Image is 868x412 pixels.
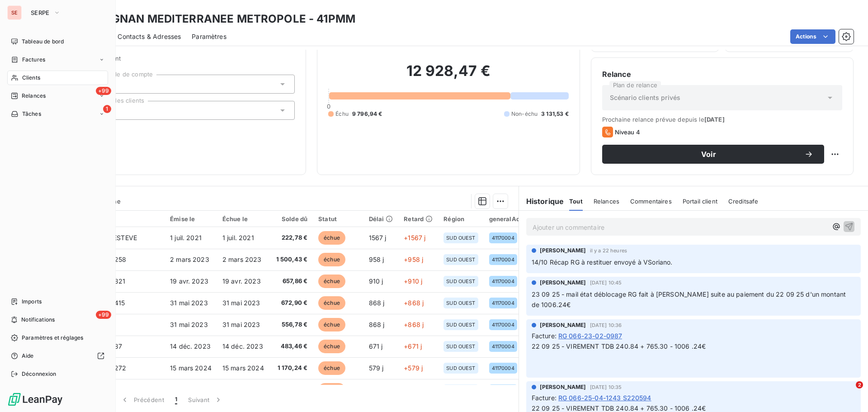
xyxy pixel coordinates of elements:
[446,344,475,349] span: SUD OUEST
[404,277,422,285] span: +910 j
[318,340,345,353] span: échue
[276,342,308,351] span: 483,46 €
[519,196,564,207] h6: Historique
[446,322,475,327] span: SUD OUEST
[22,74,40,82] span: Clients
[318,275,345,288] span: échue
[7,392,63,407] img: Logo LeanPay
[175,395,177,404] span: 1
[276,277,308,286] span: 657,86 €
[22,56,45,64] span: Factures
[222,234,254,242] span: 1 juil. 2021
[22,298,42,306] span: Imports
[404,299,424,307] span: +868 j
[80,11,355,27] h3: PERPIGNAN MEDITERRANEE METROPOLE - 41PMM
[318,296,345,310] span: échue
[222,215,265,223] div: Échue le
[404,256,423,263] span: +958 j
[540,383,586,391] span: [PERSON_NAME]
[170,390,183,409] button: 1
[369,321,385,328] span: 868 j
[352,110,382,118] span: 9 796,94 €
[492,344,514,349] span: 41170004
[541,110,569,118] span: 3 131,53 €
[369,215,393,223] div: Délai
[590,322,622,328] span: [DATE] 10:36
[602,69,842,80] h6: Relance
[222,256,262,263] span: 2 mars 2023
[7,5,22,20] div: SE
[790,29,835,44] button: Actions
[489,215,542,223] div: generalAccountId
[558,331,623,341] span: RG 066-23-02-0987
[318,318,345,331] span: échue
[569,198,583,205] span: Tout
[369,234,387,242] span: 1567 j
[590,280,622,285] span: [DATE] 10:45
[192,32,226,41] span: Paramètres
[558,393,651,403] span: RG 066-25-04-1243 S220594
[511,110,538,118] span: Non-échu
[443,215,478,223] div: Région
[335,110,349,118] span: Échu
[170,234,202,242] span: 1 juil. 2021
[170,215,212,223] div: Émise le
[369,277,383,285] span: 910 j
[73,55,295,67] span: Propriétés Client
[276,364,308,373] span: 1 170,24 €
[532,258,673,266] span: 14/10 Récap RG à restituer envoyé à VSoriano.
[369,256,384,263] span: 958 j
[318,383,345,397] span: échue
[404,215,433,223] div: Retard
[170,321,208,328] span: 31 mai 2023
[222,321,260,328] span: 31 mai 2023
[540,321,586,329] span: [PERSON_NAME]
[613,151,804,158] span: Voir
[446,300,475,306] span: SUD OUEST
[532,331,557,341] span: Facture :
[610,93,680,102] span: Scénario clients privés
[276,233,308,242] span: 222,78 €
[276,215,308,223] div: Solde dû
[222,299,260,307] span: 31 mai 2023
[170,364,212,372] span: 15 mars 2024
[492,257,514,262] span: 41170004
[31,9,50,16] span: SERPE
[115,390,170,409] button: Précédent
[170,256,209,263] span: 2 mars 2023
[170,299,208,307] span: 31 mai 2023
[728,198,759,205] span: Creditsafe
[683,198,717,205] span: Portail client
[492,300,514,306] span: 41170004
[22,352,34,360] span: Aide
[369,364,384,372] span: 579 j
[837,381,859,403] iframe: Intercom live chat
[222,277,261,285] span: 19 avr. 2023
[369,299,385,307] span: 868 j
[318,253,345,266] span: échue
[404,234,425,242] span: +1567 j
[96,87,111,95] span: +99
[446,235,475,241] span: SUD OUEST
[222,364,264,372] span: 15 mars 2024
[532,290,848,308] span: 23 09 25 - mail état déblocage RG fait à [PERSON_NAME] suite au paiement du 22 09 25 d'un montant...
[532,342,706,350] span: 22 09 25 - VIREMENT TDB 240.84 + 765.30 - 1006 .24€
[594,198,619,205] span: Relances
[22,370,57,378] span: Déconnexion
[532,393,557,403] span: Facture :
[590,248,627,253] span: il y a 22 heures
[540,246,586,255] span: [PERSON_NAME]
[492,279,514,284] span: 41170004
[96,311,111,319] span: +99
[318,231,345,245] span: échue
[21,316,55,324] span: Notifications
[103,105,111,113] span: 1
[704,116,725,123] span: [DATE]
[404,321,424,328] span: +868 j
[328,62,568,89] h2: 12 928,47 €
[276,255,308,264] span: 1 500,43 €
[22,334,83,342] span: Paramètres et réglages
[630,198,672,205] span: Commentaires
[590,384,622,390] span: [DATE] 10:35
[327,103,330,110] span: 0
